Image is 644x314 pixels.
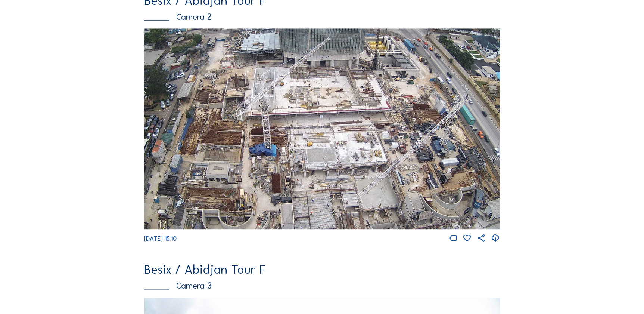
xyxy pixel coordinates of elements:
img: Image [144,28,500,229]
div: Camera 2 [144,13,500,21]
div: Camera 3 [144,281,500,290]
span: [DATE] 15:10 [144,235,177,242]
div: Besix / Abidjan Tour F [144,264,500,276]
